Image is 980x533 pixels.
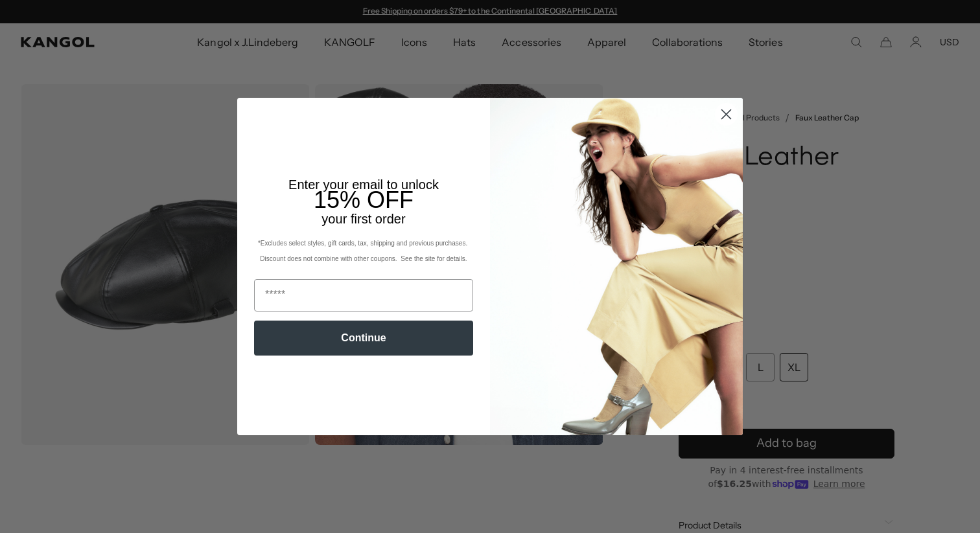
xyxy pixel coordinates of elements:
[715,103,738,126] button: Close dialog
[490,98,743,435] img: 93be19ad-e773-4382-80b9-c9d740c9197f.jpeg
[258,240,469,262] span: *Excludes select styles, gift cards, tax, shipping and previous purchases. Discount does not comb...
[254,321,473,356] button: Continue
[321,212,405,226] span: your first order
[314,187,414,213] span: 15% OFF
[288,177,439,192] span: Enter your email to unlock
[254,279,473,312] input: Email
